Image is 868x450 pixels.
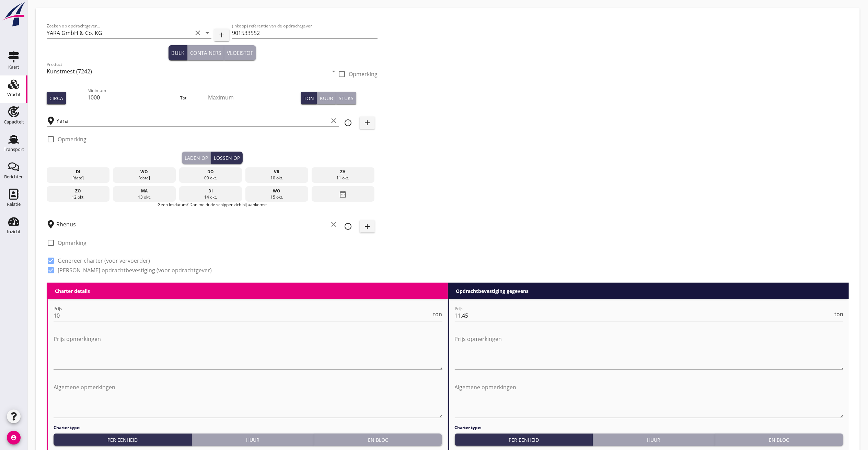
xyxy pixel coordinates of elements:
[7,431,21,445] i: account_circle
[208,92,301,103] input: Maximum
[54,310,432,321] input: Prijs
[329,220,338,228] i: clear
[194,29,202,37] i: clear
[181,175,241,181] div: 09 okt.
[336,92,356,104] button: Stuks
[48,169,108,175] div: di
[88,92,181,103] input: Minimum
[596,436,712,443] div: Huur
[48,194,108,200] div: 12 okt.
[190,49,221,57] div: Containers
[314,434,442,446] button: En bloc
[115,188,174,194] div: ma
[349,71,378,78] label: Opmerking
[171,49,184,57] div: Bulk
[182,152,211,164] button: Laden op
[455,382,844,418] textarea: Algemene opmerkingen
[4,120,24,124] div: Capaciteit
[363,222,371,230] i: add
[115,175,174,181] div: [DATE]
[47,27,192,38] input: Zoeken op opdrachtgever...
[115,194,174,200] div: 13 okt.
[320,95,333,102] div: Kuub
[455,425,844,431] h4: Charter type:
[48,188,108,194] div: zo
[313,169,373,175] div: za
[433,311,442,317] span: ton
[49,95,63,102] div: Circa
[344,119,352,127] i: info_outline
[247,194,306,200] div: 15 okt.
[455,310,833,321] input: Prijs
[339,95,354,102] div: Stuks
[181,194,241,200] div: 14 okt.
[4,147,24,152] div: Transport
[301,92,317,104] button: Ton
[47,92,66,104] button: Circa
[58,136,86,143] label: Opmerking
[47,202,378,208] p: Geen losdatum? Dan meldt de schipper zich bij aankomst
[247,175,306,181] div: 10 okt.
[169,45,187,60] button: Bulk
[339,188,347,200] i: date_range
[56,219,328,230] input: Losplaats
[195,436,311,443] div: Huur
[54,434,192,446] button: Per eenheid
[203,29,211,37] i: arrow_drop_down
[115,169,174,175] div: wo
[56,436,189,443] div: Per eenheid
[7,202,21,206] div: Relatie
[58,239,86,246] label: Opmerking
[317,92,336,104] button: Kuub
[363,119,371,127] i: add
[192,434,314,446] button: Huur
[317,436,440,443] div: En bloc
[593,434,715,446] button: Huur
[715,434,843,446] button: En bloc
[1,2,26,27] img: logo-small.a267ee39.svg
[48,175,108,181] div: [DATE]
[329,117,338,125] i: clear
[329,67,338,75] i: arrow_drop_down
[211,152,243,164] button: Lossen op
[56,115,328,126] input: Laadplaats
[455,333,844,369] textarea: Prijs opmerkingen
[8,65,19,69] div: Kaart
[180,95,208,101] div: Tot
[185,154,208,162] div: Laden op
[834,311,843,317] span: ton
[455,434,593,446] button: Per eenheid
[58,257,150,264] label: Genereer charter (voor vervoerder)
[458,436,590,443] div: Per eenheid
[247,188,306,194] div: wo
[214,154,240,162] div: Lossen op
[247,169,306,175] div: vr
[54,333,442,369] textarea: Prijs opmerkingen
[187,45,224,60] button: Containers
[7,229,21,234] div: Inzicht
[47,66,328,77] input: Product
[718,436,841,443] div: En bloc
[181,169,241,175] div: do
[54,425,442,431] h4: Charter type:
[224,45,256,60] button: Vloeistof
[54,382,442,418] textarea: Algemene opmerkingen
[313,175,373,181] div: 11 okt.
[58,267,212,274] label: [PERSON_NAME] opdrachtbevestiging (voor opdrachtgever)
[232,27,378,38] input: (inkoop) referentie van de opdrachtgever
[4,175,24,179] div: Berichten
[218,31,226,39] i: add
[227,49,253,57] div: Vloeistof
[181,188,241,194] div: di
[304,95,314,102] div: Ton
[344,222,352,230] i: info_outline
[7,92,21,97] div: Vracht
